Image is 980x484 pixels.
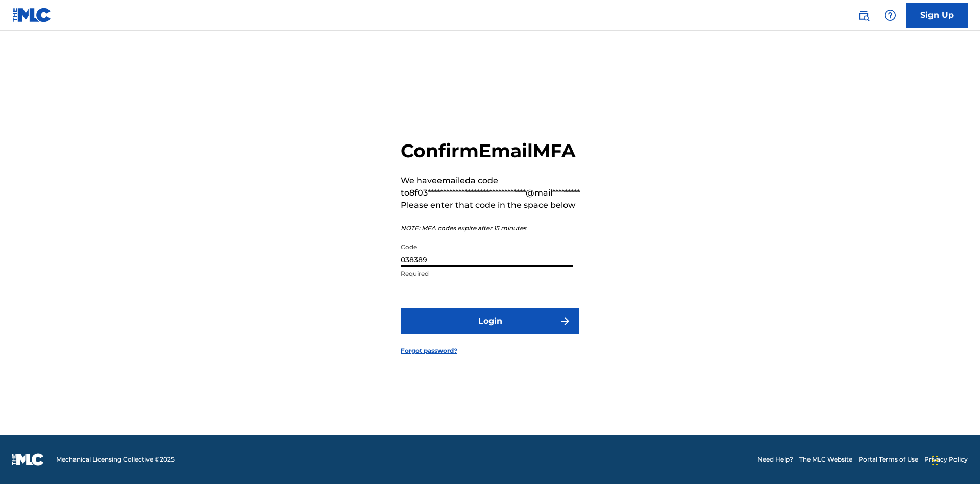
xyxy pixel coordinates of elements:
h2: Confirm Email MFA [401,139,580,162]
p: Required [401,269,573,278]
a: Public Search [853,5,874,26]
img: logo [12,453,44,466]
button: Login [401,308,579,334]
span: Mechanical Licensing Collective © 2025 [56,455,175,464]
img: f7272a7cc735f4ea7f67.svg [559,315,571,327]
img: help [884,9,896,21]
a: Need Help? [757,455,793,464]
a: Sign Up [906,3,968,28]
div: Drag [932,445,938,476]
a: Portal Terms of Use [859,455,918,464]
img: MLC Logo [12,8,52,22]
a: Forgot password? [401,346,457,355]
p: Please enter that code in the space below [401,199,580,211]
a: Privacy Policy [924,455,968,464]
iframe: Chat Widget [929,435,980,484]
div: Help [880,5,900,26]
img: search [857,9,870,21]
a: The MLC Website [799,455,852,464]
p: NOTE: MFA codes expire after 15 minutes [401,224,580,233]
